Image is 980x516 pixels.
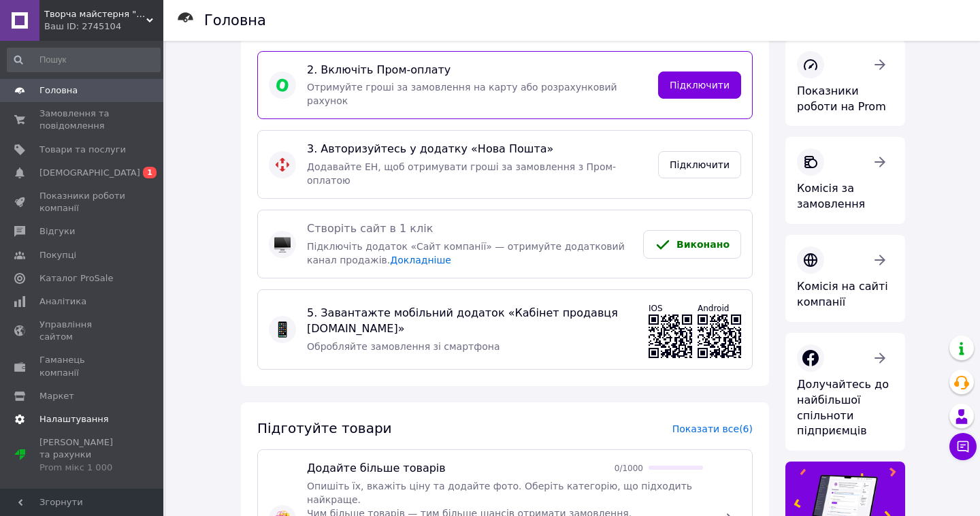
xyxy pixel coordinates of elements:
[658,151,741,178] a: Підключити
[307,142,647,157] span: 3. Авторизуйтесь у додатку «Нова Пошта»
[39,462,126,474] div: Prom мікс 1 000
[672,423,753,434] a: Показати все (6)
[257,420,392,436] span: Підготуйте товари
[307,82,617,106] span: Отримуйте гроші за замовлення на карту або розрахунковий рахунок
[797,378,889,438] span: Долучайтесь до найбільшої спільноти підприємців
[797,182,865,210] span: Комісія за замовлення
[274,77,291,93] img: avatar image
[39,413,109,425] span: Налаштування
[7,48,161,72] input: Пошук
[785,235,905,322] a: Комісія на сайті компанії
[143,167,157,178] span: 1
[676,239,730,250] span: Виконано
[39,319,126,343] span: Управління сайтом
[390,255,451,265] a: Докладніше
[39,144,126,156] span: Товари та послуги
[44,20,163,33] div: Ваш ID: 2745104
[797,280,888,308] span: Комісія на сайті компанії
[785,137,905,224] a: Комісія за замовлення
[307,341,500,352] span: Обробляйте замовлення зі смартфона
[307,461,446,477] span: Додайте більше товарів
[785,39,905,127] a: Показники роботи на Prom
[44,8,146,20] span: Творча майстерня "Вільна"
[307,63,647,78] span: 2. Включіть Пром-оплату
[307,241,625,265] span: Підключіть додаток «Сайт компанії» — отримуйте додатковий канал продажів.
[39,436,126,474] span: [PERSON_NAME] та рахунки
[797,84,886,113] span: Показники роботи на Prom
[39,249,76,261] span: Покупці
[615,464,643,473] span: 0 / 1000
[274,321,291,338] img: :iphone:
[658,71,741,99] a: Підключити
[274,236,291,253] img: :desktop_computer:
[698,304,729,313] span: Android
[204,12,266,29] h1: Головна
[39,354,126,378] span: Гаманець компанії
[39,272,113,285] span: Каталог ProSale
[307,481,692,505] span: Опишіть їх, вкажіть ціну та додайте фото. Оберіть категорію, що підходить найкраще.
[39,390,74,402] span: Маркет
[785,333,905,451] a: Долучайтесь до найбільшої спільноти підприємців
[39,225,75,238] span: Відгуки
[949,433,977,460] button: Чат з покупцем
[307,306,638,337] span: 5. Завантажте мобільний додаток «Кабінет продавця [DOMAIN_NAME]»
[307,161,616,186] span: Додавайте ЕН, щоб отримувати гроші за замовлення з Пром-оплатою
[39,167,140,179] span: [DEMOGRAPHIC_DATA]
[39,108,126,132] span: Замовлення та повідомлення
[39,190,126,214] span: Показники роботи компанії
[39,295,86,308] span: Аналітика
[39,84,78,97] span: Головна
[307,221,632,237] span: Створіть сайт в 1 клік
[649,304,663,313] span: IOS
